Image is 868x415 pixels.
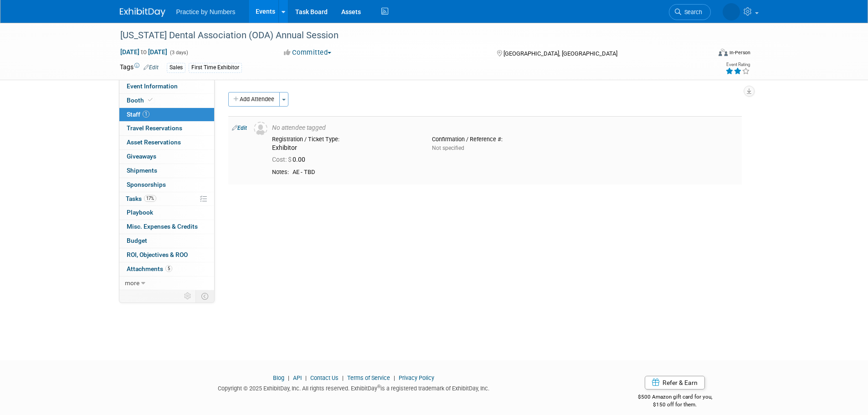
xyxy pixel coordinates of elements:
span: Attachments [127,265,172,272]
div: $150 off for them. [601,401,749,409]
span: 0.00 [272,156,309,163]
a: API [293,374,302,381]
span: 1 [143,111,149,118]
div: Event Rating [725,62,750,67]
a: Staff1 [119,108,214,122]
a: Refer & Earn [645,376,705,389]
span: Cost: $ [272,156,293,163]
div: Notes: [272,169,289,176]
span: | [391,374,397,381]
span: [GEOGRAPHIC_DATA], [GEOGRAPHIC_DATA] [503,50,617,57]
span: ROI, Objectives & ROO [127,251,188,258]
span: Shipments [127,167,157,174]
div: $500 Amazon gift card for you, [601,387,749,408]
a: Privacy Policy [399,374,434,381]
img: ExhibitDay [120,8,165,17]
div: First Time Exhibitor [189,63,242,72]
span: Giveaways [127,153,156,160]
div: AE - TBD [293,169,738,176]
button: Committed [281,48,335,57]
sup: ® [377,384,380,389]
td: Personalize Event Tab Strip [180,290,196,302]
span: more [125,279,139,287]
span: Asset Reservations [127,138,181,146]
td: Tags [120,62,159,73]
a: Terms of Service [347,374,390,381]
td: Toggle Event Tabs [195,290,214,302]
a: Edit [144,64,159,71]
a: Contact Us [310,374,339,381]
a: Giveaways [119,150,214,164]
span: 5 [165,265,172,272]
span: 17% [144,195,156,202]
div: Exhibitor [272,144,418,152]
a: more [119,277,214,290]
div: Event Format [657,47,751,61]
span: Travel Reservations [127,124,182,132]
span: Practice by Numbers [176,8,236,15]
a: Asset Reservations [119,136,214,149]
span: Budget [127,237,147,244]
span: to [139,48,148,56]
span: Sponsorships [127,181,166,188]
a: Attachments5 [119,262,214,276]
span: Misc. Expenses & Credits [127,223,198,230]
a: Booth [119,94,214,108]
a: Edit [232,125,247,131]
button: Add Attendee [228,92,280,107]
span: Staff [127,111,149,118]
div: Copyright © 2025 ExhibitDay, Inc. All rights reserved. ExhibitDay is a registered trademark of Ex... [120,382,588,393]
span: Tasks [126,195,156,202]
a: Travel Reservations [119,122,214,135]
img: Unassigned-User-Icon.png [254,122,267,135]
a: Budget [119,234,214,248]
span: Playbook [127,209,153,216]
i: Booth reservation complete [148,97,153,102]
a: Search [669,4,711,20]
span: Event Information [127,82,178,90]
div: [US_STATE] Dental Association (ODA) Annual Session [117,27,697,44]
span: | [340,374,346,381]
span: [DATE] [DATE] [120,48,168,56]
a: Shipments [119,164,214,178]
div: Registration / Ticket Type: [272,136,418,143]
div: Sales [167,63,185,72]
div: No attendee tagged [272,124,738,132]
img: Format-Inperson.png [719,49,728,56]
span: Search [681,9,702,15]
span: Booth [127,97,154,104]
span: | [286,374,292,381]
a: Playbook [119,206,214,220]
div: Confirmation / Reference #: [432,136,578,143]
img: Hannah Dallek [723,3,740,20]
span: | [303,374,309,381]
a: ROI, Objectives & ROO [119,248,214,262]
a: Misc. Expenses & Credits [119,220,214,234]
a: Event Information [119,80,214,93]
a: Tasks17% [119,192,214,206]
a: Blog [273,374,284,381]
a: Sponsorships [119,178,214,192]
span: Not specified [432,145,464,151]
span: (3 days) [169,50,188,56]
div: In-Person [729,49,750,56]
